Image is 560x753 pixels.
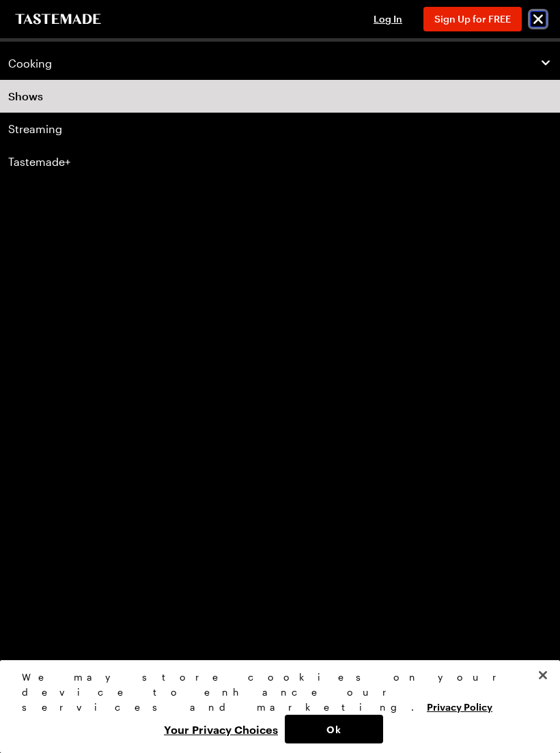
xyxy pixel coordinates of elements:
[8,57,52,70] span: Cooking
[528,660,558,690] button: Close
[434,13,511,25] span: Sign Up for FREE
[423,7,522,31] button: Sign Up for FREE
[427,700,492,713] a: More information about your privacy, opens in a new tab
[157,715,285,743] button: Your Privacy Choices
[285,715,383,743] button: Ok
[22,670,527,715] div: We may store cookies on your device to enhance our services and marketing.
[14,14,102,25] a: To Tastemade Home Page
[530,11,546,27] button: Close menu
[374,13,402,25] span: Log In
[22,670,527,743] div: Privacy
[361,12,415,26] button: Log In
